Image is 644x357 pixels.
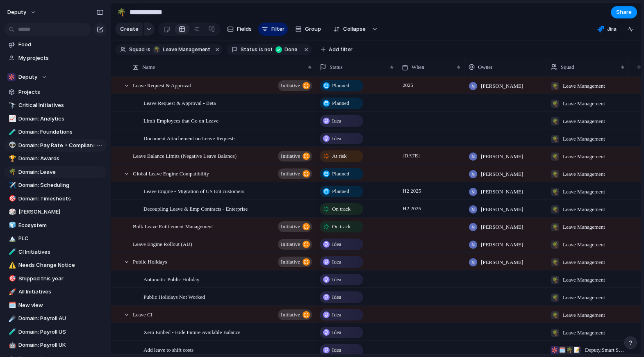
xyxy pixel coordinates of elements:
[143,116,218,125] span: Limit Employees that Go on Leave
[551,223,559,231] div: 🌴
[551,188,559,196] div: 🌴
[563,205,605,214] span: Leave Management
[9,234,14,243] div: 🏔️
[563,258,605,266] span: Leave Management
[18,155,104,163] span: Domain: Awards
[7,168,16,176] button: 🌴
[481,170,523,178] span: [PERSON_NAME]
[329,46,353,53] span: Add filter
[281,221,300,232] span: initiative
[9,247,14,257] div: 🧪
[7,234,16,243] button: 🏔️
[551,329,559,337] div: 🌴
[9,101,14,110] div: 🔭
[143,274,199,284] span: Automatic Public Holiday
[9,127,14,137] div: 🧪
[4,99,107,111] div: 🔭Critical Initiatives
[18,73,37,81] span: Deputy
[259,46,263,53] span: is
[18,275,104,283] span: Shipped this year
[551,82,559,90] div: 🌴
[18,88,104,96] span: Projects
[18,128,104,136] span: Domain: Foundations
[594,23,620,35] button: Jira
[4,86,107,98] a: Projects
[9,287,14,297] div: 🚀
[481,205,523,214] span: [PERSON_NAME]
[332,170,349,178] span: Planned
[563,152,605,161] span: Leave Management
[551,276,559,284] div: 🌴
[4,246,107,258] a: 🧪CI Initiatives
[224,23,255,36] button: Fields
[551,205,559,214] div: 🌴
[563,82,605,90] span: Leave Management
[481,188,523,196] span: [PERSON_NAME]
[551,241,559,249] div: 🌴
[146,46,150,53] span: is
[4,179,107,191] a: ✈️Domain: Scheduling
[330,63,343,71] span: Status
[278,257,312,267] button: initiative
[278,151,312,161] button: initiative
[7,288,16,296] button: 🚀
[412,63,424,71] span: When
[133,309,152,319] span: Leave CI
[117,7,126,18] div: 🌴
[281,150,300,162] span: initiative
[332,240,341,248] span: Idea
[237,25,252,33] span: Fields
[551,100,559,108] div: 🌴
[616,8,632,16] span: Share
[9,341,14,350] div: 🤖
[281,256,300,268] span: initiative
[7,328,16,336] button: 🧪
[4,113,107,125] a: 📈Domain: Analytics
[4,339,107,351] a: 🤖Domain: Payroll UK
[332,346,341,354] span: Idea
[563,241,605,249] span: Leave Management
[9,154,14,164] div: 🏆
[478,63,492,71] span: Owner
[7,195,16,203] button: 🎯
[481,223,523,231] span: [PERSON_NAME]
[271,25,284,33] span: Filter
[115,23,143,36] button: Create
[4,152,107,165] div: 🏆Domain: Awards
[401,204,423,214] span: H2 2025
[4,126,107,138] a: 🧪Domain: Foundations
[129,46,145,53] span: Squad
[4,326,107,338] div: 🧪Domain: Payroll US
[133,151,237,160] span: Leave Balance Limits (Negative Leave Balance)
[4,52,107,64] a: My projects
[328,23,370,36] button: Collapse
[263,46,272,53] span: not
[18,301,104,309] span: New view
[551,135,559,143] div: 🌴
[332,134,341,143] span: Idea
[18,168,104,176] span: Domain: Leave
[563,293,605,302] span: Leave Management
[332,275,341,284] span: Idea
[551,293,559,302] div: 🌴
[4,299,107,312] a: 🗓️New view
[4,312,107,325] a: ☄️Domain: Payroll AU
[563,135,605,143] span: Leave Management
[316,44,357,55] button: Add filter
[4,166,107,178] a: 🌴Domain: Leave
[258,23,288,36] button: Filter
[332,152,347,160] span: At risk
[7,141,16,150] button: 👽
[9,314,14,323] div: ☄️
[332,82,349,90] span: Planned
[563,170,605,178] span: Leave Management
[18,101,104,109] span: Critical Initiatives
[9,274,14,283] div: 🎯
[18,41,104,49] span: Feed
[18,221,104,230] span: Ecosystem
[7,301,16,309] button: 🗓️
[4,219,107,232] div: 🧊Ecosystem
